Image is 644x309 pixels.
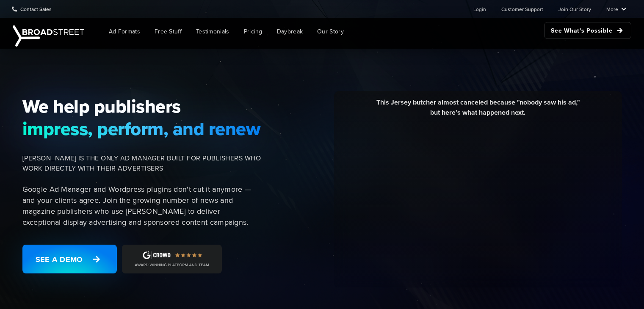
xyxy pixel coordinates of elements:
[501,0,543,17] a: Customer Support
[22,118,261,140] span: impress, perform, and renew
[606,0,626,17] a: More
[13,25,84,47] img: Broadstreet | The Ad Manager for Small Publishers
[102,22,146,41] a: Ad Formats
[22,245,117,273] a: See a Demo
[22,95,261,117] span: We help publishers
[473,0,486,17] a: Login
[317,27,344,36] span: Our Story
[271,22,309,41] a: Daybreak
[238,22,269,41] a: Pricing
[340,97,616,124] div: This Jersey butcher almost canceled because "nobody saw his ad," but here's what happened next.
[190,22,236,41] a: Testimonials
[277,27,303,36] span: Daybreak
[196,27,229,36] span: Testimonials
[558,0,591,17] a: Join Our Story
[340,124,616,279] iframe: YouTube video player
[12,0,52,17] a: Contact Sales
[148,22,188,41] a: Free Stuff
[544,22,631,39] a: See What's Possible
[311,22,350,41] a: Our Story
[155,27,182,36] span: Free Stuff
[109,27,140,36] span: Ad Formats
[244,27,263,36] span: Pricing
[22,184,261,228] p: Google Ad Manager and Wordpress plugins don't cut it anymore — and your clients agree. Join the g...
[89,18,631,45] nav: Main
[22,153,261,174] span: [PERSON_NAME] IS THE ONLY AD MANAGER BUILT FOR PUBLISHERS WHO WORK DIRECTLY WITH THEIR ADVERTISERS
